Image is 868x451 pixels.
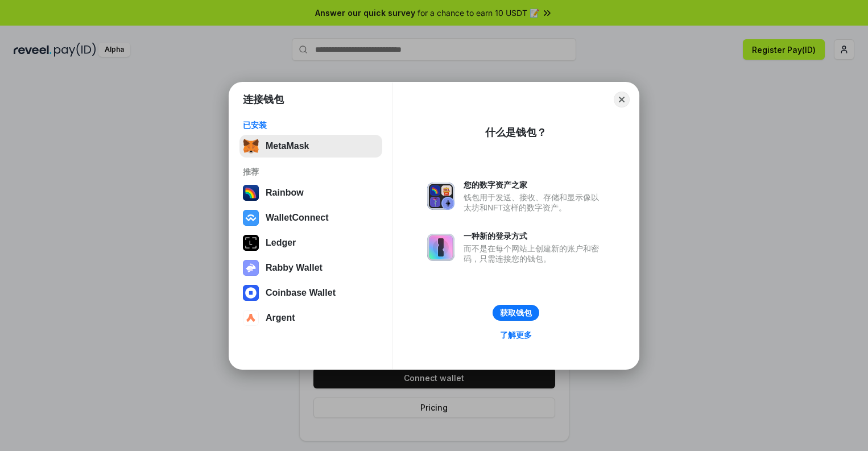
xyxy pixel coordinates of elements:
img: svg+xml,%3Csvg%20xmlns%3D%22http%3A%2F%2Fwww.w3.org%2F2000%2Fsvg%22%20fill%3D%22none%22%20viewBox... [243,260,259,276]
img: svg+xml,%3Csvg%20width%3D%22120%22%20height%3D%22120%22%20viewBox%3D%220%200%20120%20120%22%20fil... [243,185,259,201]
button: MetaMask [239,135,382,158]
img: svg+xml,%3Csvg%20xmlns%3D%22http%3A%2F%2Fwww.w3.org%2F2000%2Fsvg%22%20fill%3D%22none%22%20viewBox... [427,234,454,261]
button: Ledger [239,231,382,254]
img: svg+xml,%3Csvg%20fill%3D%22none%22%20height%3D%2233%22%20viewBox%3D%220%200%2035%2033%22%20width%... [243,138,259,154]
div: Rainbow [266,188,304,198]
button: Close [614,92,630,107]
button: Rainbow [239,181,382,204]
div: 您的数字资产之家 [464,180,605,190]
button: Argent [239,307,382,329]
div: 什么是钱包？ [485,126,547,139]
div: 了解更多 [500,330,532,340]
img: svg+xml,%3Csvg%20width%3D%2228%22%20height%3D%2228%22%20viewBox%3D%220%200%2028%2028%22%20fill%3D... [243,310,259,326]
a: 了解更多 [493,328,539,342]
div: 一种新的登录方式 [464,231,605,241]
div: MetaMask [266,141,309,151]
div: Argent [266,313,295,323]
img: svg+xml,%3Csvg%20width%3D%2228%22%20height%3D%2228%22%20viewBox%3D%220%200%2028%2028%22%20fill%3D... [243,210,259,226]
div: 推荐 [243,167,379,177]
button: Rabby Wallet [239,256,382,279]
div: Ledger [266,238,296,248]
button: 获取钱包 [493,305,539,321]
div: 获取钱包 [500,308,532,318]
div: 而不是在每个网站上创建新的账户和密码，只需连接您的钱包。 [464,243,605,264]
img: svg+xml,%3Csvg%20width%3D%2228%22%20height%3D%2228%22%20viewBox%3D%220%200%2028%2028%22%20fill%3D... [243,285,259,301]
div: 已安装 [243,120,379,130]
div: Rabby Wallet [266,263,323,273]
div: Coinbase Wallet [266,288,336,298]
img: svg+xml,%3Csvg%20xmlns%3D%22http%3A%2F%2Fwww.w3.org%2F2000%2Fsvg%22%20fill%3D%22none%22%20viewBox... [427,183,454,210]
img: svg+xml,%3Csvg%20xmlns%3D%22http%3A%2F%2Fwww.w3.org%2F2000%2Fsvg%22%20width%3D%2228%22%20height%3... [243,235,259,251]
h1: 连接钱包 [243,93,284,106]
div: WalletConnect [266,213,329,223]
button: Coinbase Wallet [239,282,382,304]
div: 钱包用于发送、接收、存储和显示像以太坊和NFT这样的数字资产。 [464,192,605,213]
button: WalletConnect [239,206,382,229]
